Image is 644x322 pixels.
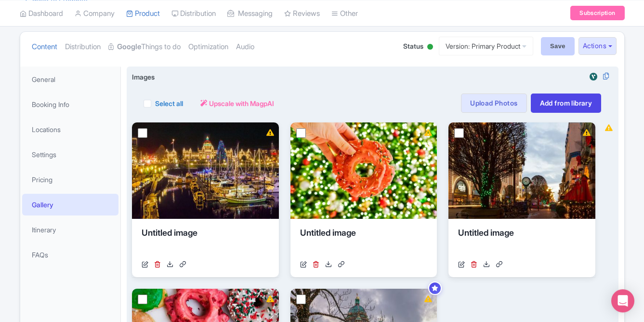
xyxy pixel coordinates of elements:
[300,227,428,255] div: Untitled image
[209,98,274,108] span: Upscale with MagpAI
[439,37,533,55] a: Version: Primary Product
[200,98,274,108] a: Upscale with MagpAI
[155,98,183,108] label: Select all
[425,40,435,55] div: Active
[578,37,617,55] button: Actions
[236,32,254,62] a: Audio
[403,41,423,51] span: Status
[541,37,575,55] input: Save
[188,32,228,62] a: Optimization
[458,227,586,255] div: Untitled image
[22,68,118,90] a: General
[22,169,118,190] a: Pricing
[22,144,118,165] a: Settings
[132,72,155,82] span: Images
[22,194,118,215] a: Gallery
[22,219,118,241] a: Itinerary
[65,32,101,62] a: Distribution
[32,32,57,62] a: Content
[570,6,624,20] a: Subscription
[531,94,602,113] a: Add from library
[588,72,599,81] img: viator-review-widget-01-363d65f17b203e82e80c83508294f9cc.svg
[142,227,269,255] div: Untitled image
[611,289,634,312] div: Open Intercom Messenger
[22,244,118,266] a: FAQs
[461,94,526,113] a: Upload Photos
[22,119,118,140] a: Locations
[22,94,118,115] a: Booking Info
[108,32,181,62] a: GoogleThings to do
[117,41,141,53] strong: Google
